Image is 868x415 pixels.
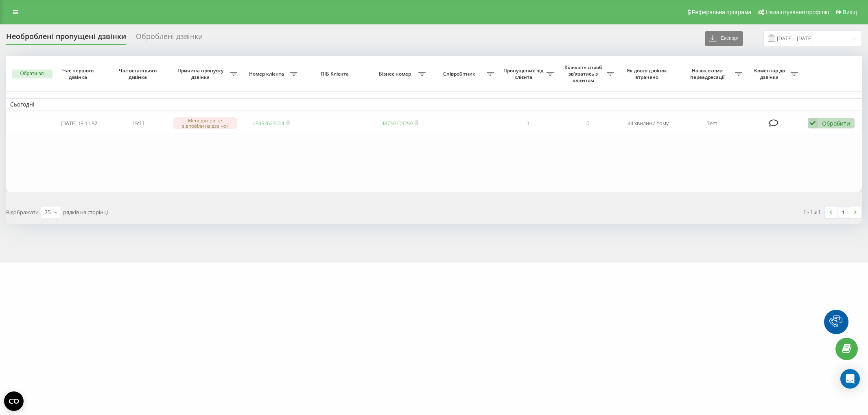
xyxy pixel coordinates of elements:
[434,71,487,77] span: Співробітник
[6,32,126,45] div: Необроблені пропущені дзвінки
[173,117,237,129] div: Менеджери не відповіли на дзвінок
[12,70,52,78] button: Обрати всі
[6,209,39,216] span: Відображати
[840,369,860,389] div: Open Intercom Messenger
[6,98,862,111] td: Сьогодні
[750,67,791,80] span: Коментар до дзвінка
[502,67,547,80] span: Пропущених від клієнта
[44,208,51,216] div: 25
[562,64,606,83] span: Кількість спроб зв'язатись з клієнтом
[381,120,413,127] a: 48739109259
[308,71,363,77] span: ПІБ Клієнта
[498,113,558,134] td: 1
[116,67,162,80] span: Час останнього дзвінка
[692,9,752,15] span: Реферальна програма
[253,120,284,127] a: 48452623014
[245,71,290,77] span: Номер клієнта
[678,113,746,134] td: Тест
[837,206,849,218] a: 1
[63,209,108,216] span: рядків на сторінці
[173,67,230,80] span: Причина пропуску дзвінка
[56,67,102,80] span: Час першого дзвінка
[374,71,418,77] span: Бізнес номер
[625,67,671,80] span: Як довго дзвінок втрачено
[822,120,850,127] div: Обробити
[618,113,678,134] td: 44 хвилини тому
[109,113,168,134] td: 15:11
[4,391,24,411] button: Open CMP widget
[682,67,735,80] span: Назва схеми переадресації
[843,9,857,15] span: Вихід
[558,113,618,134] td: 0
[49,113,109,134] td: [DATE] 15:11:52
[705,31,743,46] button: Експорт
[765,9,829,15] span: Налаштування профілю
[803,208,821,216] div: 1 - 1 з 1
[136,32,203,45] div: Оброблені дзвінки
